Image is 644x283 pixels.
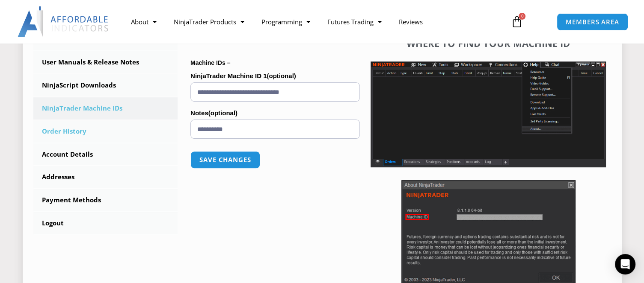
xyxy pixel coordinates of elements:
[557,13,628,31] a: MEMBERS AREA
[33,51,178,73] a: User Manuals & Release Notes
[190,107,360,120] label: Notes
[253,12,319,32] a: Programming
[33,166,178,188] a: Addresses
[33,143,178,166] a: Account Details
[371,61,606,167] img: Screenshot 2025-01-17 1155544 | Affordable Indicators – NinjaTrader
[122,12,502,32] nav: Menu
[566,19,619,25] span: MEMBERS AREA
[390,12,431,32] a: Reviews
[33,28,178,234] nav: Account pages
[190,59,230,66] strong: Machine IDs –
[122,12,165,32] a: About
[18,6,110,37] img: LogoAI | Affordable Indicators – NinjaTrader
[371,38,606,49] h4: Where to find your Machine ID
[33,189,178,211] a: Payment Methods
[208,109,237,117] span: (optional)
[33,120,178,143] a: Order History
[498,9,535,34] a: 0
[190,33,360,44] h4: Machine ID Licensing
[615,254,635,274] div: Open Intercom Messenger
[190,70,360,82] label: NinjaTrader Machine ID 1
[519,13,525,20] span: 0
[33,74,178,96] a: NinjaScript Downloads
[165,12,253,32] a: NinjaTrader Products
[190,151,260,169] button: Save changes
[267,72,296,79] span: (optional)
[33,212,178,234] a: Logout
[319,12,390,32] a: Futures Trading
[33,97,178,120] a: NinjaTrader Machine IDs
